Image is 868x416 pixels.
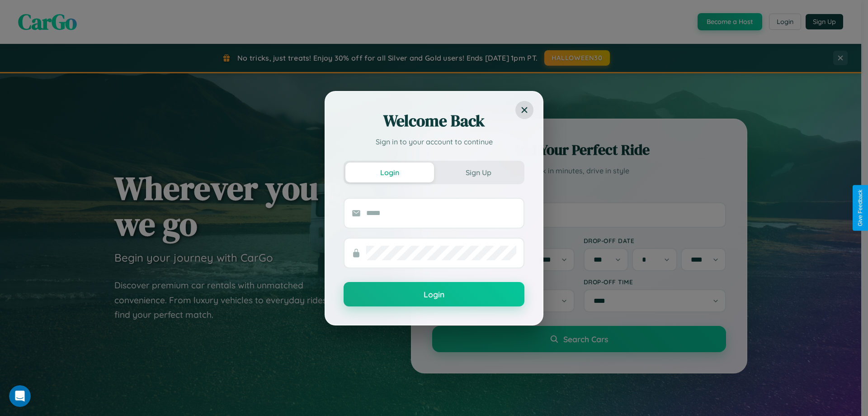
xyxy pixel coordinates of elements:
[857,190,863,226] div: Give Feedback
[344,110,524,132] h2: Welcome Back
[344,136,524,147] p: Sign in to your account to continue
[344,282,524,306] button: Login
[434,163,523,182] button: Sign Up
[9,385,31,407] iframe: Intercom live chat
[345,163,434,182] button: Login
